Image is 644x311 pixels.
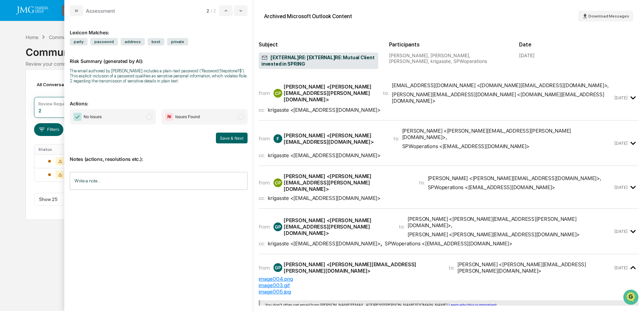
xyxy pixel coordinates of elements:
[70,22,248,35] div: Lexicon Matches:
[56,110,58,115] span: •
[67,167,82,172] span: Pylon
[273,263,282,272] div: GP
[21,92,55,97] span: [PERSON_NAME]
[70,38,88,45] span: party
[60,92,73,97] span: [DATE]
[408,231,580,238] div: [PERSON_NAME] <[PERSON_NAME][EMAIL_ADDRESS][DOMAIN_NAME]>
[284,217,391,236] div: [PERSON_NAME] <[PERSON_NAME][EMAIL_ADDRESS][PERSON_NAME][DOMAIN_NAME]>
[614,141,627,146] time: Wednesday, August 13, 2025 at 3:20:56 PM
[56,92,58,97] span: •
[614,265,627,270] time: Thursday, August 14, 2025 at 2:45:16 PM
[16,6,49,14] img: logo
[265,303,634,307] div: You don't often get email from [PERSON_NAME][EMAIL_ADDRESS][PERSON_NAME][DOMAIN_NAME].
[578,11,633,22] button: Download Messages
[104,73,123,81] button: See all
[121,38,145,45] span: address
[13,138,43,144] span: Preclearance
[30,58,93,64] div: We're available if you need us!
[175,113,200,120] span: Issues Found
[70,50,248,64] p: Risk Summary (generated by AI):
[4,148,45,160] a: 🔎Data Lookup
[273,222,282,231] div: GP
[34,79,85,90] div: All Conversations
[259,223,271,230] span: from:
[393,135,399,142] span: to:
[622,289,641,307] iframe: Open customer support
[428,184,555,191] div: SPWoperations <[EMAIL_ADDRESS][DOMAIN_NAME]>
[47,167,82,172] a: Powered byPylon
[70,93,248,106] p: Actions:
[259,195,265,201] span: cc:
[26,61,618,67] div: Review your communication records across channels
[402,143,530,149] div: SPWoperations <[EMAIL_ADDRESS][DOMAIN_NAME]>
[268,240,381,247] div: krigasste <[EMAIL_ADDRESS][DOMAIN_NAME]>
[273,178,282,187] div: CP
[90,38,118,45] span: password
[261,55,376,67] span: [EXTERNAL]RE: [EXTERNAL]RE: Mutual Client invested in SPRING
[46,135,86,147] a: 🗄️Attestations
[273,89,282,98] div: CP
[259,135,271,142] span: from:
[18,31,111,38] input: Clear
[284,261,441,274] div: [PERSON_NAME] <[PERSON_NAME][EMAIL_ADDRESS][PERSON_NAME][DOMAIN_NAME]>
[519,41,639,48] h2: Date
[14,51,26,64] img: 8933085812038_c878075ebb4cc5468115_72.jpg
[259,179,271,186] span: from:
[273,134,282,143] div: F
[392,91,613,104] div: [PERSON_NAME][EMAIL_ADDRESS][DOMAIN_NAME] <[DOMAIN_NAME][EMAIL_ADDRESS][DOMAIN_NAME]>
[56,138,84,144] span: Attestations
[13,110,19,115] img: 1746055101610-c473b297-6a78-478c-a979-82029cc54cd1
[519,53,535,58] div: [DATE]
[86,8,115,14] div: Assessment
[259,288,639,295] div: image005.jpg
[7,75,43,80] div: Past conversations
[588,14,629,19] span: Download Messages
[13,150,42,157] span: Data Lookup
[7,103,18,114] img: Jack Rasmussen
[167,38,188,45] span: private
[449,265,455,271] span: to:
[408,216,613,229] div: [PERSON_NAME] <[PERSON_NAME][EMAIL_ADDRESS][PERSON_NAME][DOMAIN_NAME]> ,
[259,90,271,96] span: from:
[402,128,613,140] div: [PERSON_NAME] <[PERSON_NAME][EMAIL_ADDRESS][PERSON_NAME][DOMAIN_NAME]> ,
[70,68,248,83] div: The email authored by [PERSON_NAME] includes a plain-text password ('Password:Stepstone1$'). This...
[165,113,173,121] img: Flag
[268,240,382,247] span: ,
[38,101,71,106] div: Review Required
[148,38,164,45] span: best
[7,51,19,64] img: 1746055101610-c473b297-6a78-478c-a979-82029cc54cd1
[206,8,209,13] span: 2
[84,113,102,120] span: No Issues
[26,34,38,40] div: Home
[419,179,425,186] span: to:
[264,13,352,20] div: Archived Microsoft Outlook Content
[259,41,378,48] h2: Subject
[284,173,411,192] div: [PERSON_NAME] <[PERSON_NAME][EMAIL_ADDRESS][PERSON_NAME][DOMAIN_NAME]>
[26,41,618,58] div: Communications Archive
[38,108,41,113] div: 2
[13,92,19,97] img: 1746055101610-c473b297-6a78-478c-a979-82029cc54cd1
[259,276,639,282] div: image004.png
[21,110,55,115] span: [PERSON_NAME]
[30,51,110,58] div: Start new chat
[259,152,265,159] span: cc:
[259,240,265,247] span: cc:
[268,152,381,159] div: krigasste <[EMAIL_ADDRESS][DOMAIN_NAME]>
[268,107,381,113] div: krigasste <[EMAIL_ADDRESS][DOMAIN_NAME]>
[284,83,375,103] div: [PERSON_NAME] <[PERSON_NAME][EMAIL_ADDRESS][PERSON_NAME][DOMAIN_NAME]>
[614,95,627,100] time: Wednesday, August 13, 2025 at 1:57:02 PM
[70,148,248,162] p: Notes (actions, resolutions etc.):
[259,107,265,113] span: cc:
[49,34,103,40] div: Communications Archive
[457,261,613,274] div: [PERSON_NAME] <[PERSON_NAME][EMAIL_ADDRESS][PERSON_NAME][DOMAIN_NAME]>
[259,282,639,288] div: image003.gif
[392,82,609,89] div: [EMAIL_ADDRESS][DOMAIN_NAME] <[DOMAIN_NAME][EMAIL_ADDRESS][DOMAIN_NAME]> ,
[385,240,512,247] div: SPWoperations <[EMAIL_ADDRESS][DOMAIN_NAME]>
[399,223,405,230] span: to:
[7,85,18,96] img: Jack Rasmussen
[389,41,509,48] h2: Participants
[383,90,389,96] span: to:
[614,185,627,190] time: Thursday, August 14, 2025 at 7:49:04 AM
